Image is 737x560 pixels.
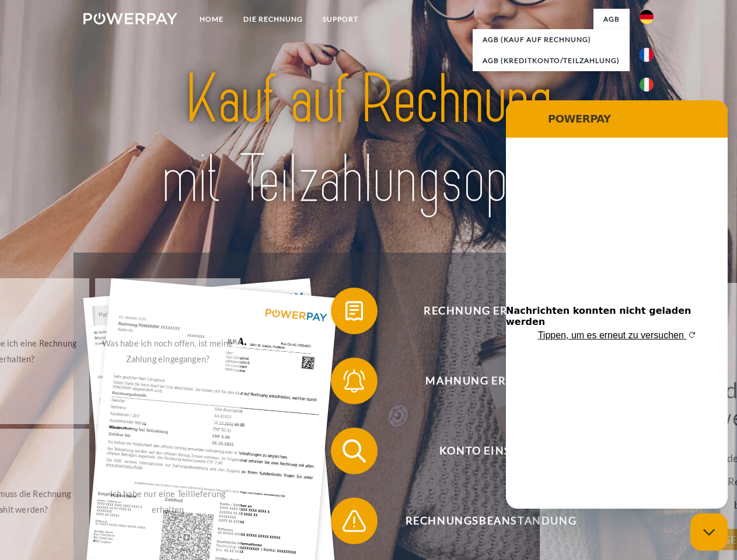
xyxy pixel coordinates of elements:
iframe: Messaging-Fenster [506,100,728,509]
span: Konto einsehen [348,428,634,474]
img: it [640,78,654,92]
img: qb_search.svg [340,436,369,466]
a: AGB (Kreditkonto/Teilzahlung) [473,50,630,71]
button: Rechnungsbeanstandung [331,498,634,544]
img: logo-powerpay-white.svg [83,13,177,24]
button: Konto einsehen [331,428,634,474]
img: de [640,10,654,24]
a: agb [593,9,630,30]
a: SUPPORT [313,9,368,30]
img: title-powerpay_de.svg [111,56,626,223]
div: Ich habe nur eine Teillieferung erhalten [102,486,233,517]
img: qb_warning.svg [340,506,369,535]
a: DIE RECHNUNG [233,9,313,30]
a: Was habe ich noch offen, ist meine Zahlung eingegangen? [95,278,240,424]
iframe: Schaltfläche zum Öffnen des Messaging-Fensters [690,513,728,551]
span: Rechnungsbeanstandung [348,498,634,544]
a: AGB (Kauf auf Rechnung) [473,29,630,50]
img: fr [640,48,654,62]
div: Was habe ich noch offen, ist meine Zahlung eingegangen? [102,335,233,367]
a: Home [190,9,233,30]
